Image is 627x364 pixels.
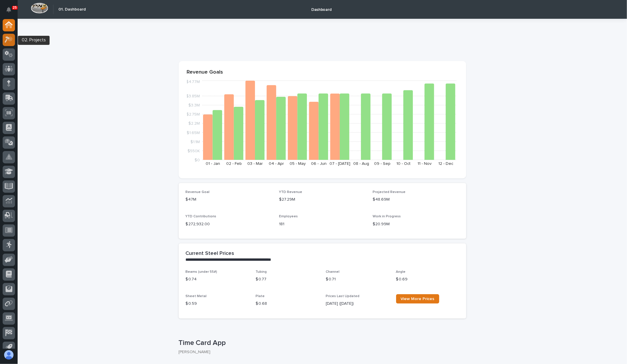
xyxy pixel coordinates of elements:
[279,190,302,194] span: YTD Revenue
[396,162,410,166] text: 10 - Oct
[256,294,265,298] span: Plate
[186,221,272,227] p: $ 272,932.00
[186,197,272,203] p: $47M
[396,294,439,304] a: View More Prices
[326,270,340,274] span: Channel
[188,103,200,107] tspan: $3.3M
[374,162,391,166] text: 09 - Sep
[256,276,319,282] p: $ 0.77
[226,162,242,166] text: 02 - Feb
[205,162,220,166] text: 01 - Jan
[311,162,326,166] text: 06 - Jun
[401,297,435,301] span: View More Prices
[186,112,200,116] tspan: $2.75M
[396,276,459,282] p: $ 0.69
[190,140,200,144] tspan: $1.1M
[3,4,15,16] button: Notifications
[186,215,217,218] span: YTD Contributions
[256,301,319,307] p: $ 0.68
[186,270,217,274] span: Beams (under 55#)
[269,162,284,166] text: 04 - Apr
[3,349,15,361] button: users-avatar
[58,7,86,12] h2: 01. Dashboard
[279,215,298,218] span: Employees
[186,294,207,298] span: Sheet Metal
[186,276,249,282] p: $ 0.74
[179,339,464,347] p: Time Card App
[187,69,458,76] p: Revenue Goals
[187,131,200,135] tspan: $1.65M
[186,80,200,84] tspan: $4.77M
[186,94,200,98] tspan: $3.85M
[373,197,459,203] p: $48.69M
[186,190,210,194] span: Revenue Goal
[256,270,267,274] span: Tubing
[373,221,459,227] p: $20.99M
[353,162,369,166] text: 08 - Aug
[438,162,453,166] text: 12 - Dec
[247,162,263,166] text: 03 - Mar
[373,215,401,218] span: Work in Progress
[179,350,462,355] p: [PERSON_NAME]
[418,162,432,166] text: 11 - Nov
[7,7,15,16] div: Notifications25
[396,270,406,274] span: Angle
[289,162,305,166] text: 05 - May
[326,276,389,282] p: $ 0.71
[329,162,350,166] text: 07 - [DATE]
[13,6,17,10] p: 25
[186,250,234,257] h2: Current Steel Prices
[187,149,200,153] tspan: $550K
[31,3,48,13] img: Workspace Logo
[373,190,405,194] span: Projected Revenue
[326,294,360,298] span: Prices Last Updated
[279,221,366,227] p: 181
[279,197,366,203] p: $27.29M
[326,301,389,307] p: [DATE] ([DATE])
[186,301,249,307] p: $ 0.59
[188,121,200,126] tspan: $2.2M
[195,158,200,162] tspan: $0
